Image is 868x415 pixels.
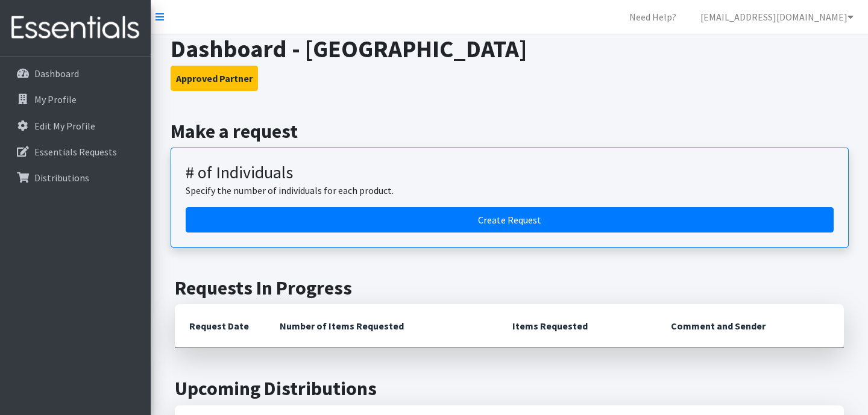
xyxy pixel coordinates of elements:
h1: Dashboard - [GEOGRAPHIC_DATA] [171,34,849,63]
a: Essentials Requests [5,140,146,164]
h3: # of Individuals [186,163,834,183]
h2: Requests In Progress [175,276,844,299]
th: Request Date [175,304,265,348]
a: Need Help? [620,5,686,29]
h2: Upcoming Distributions [175,377,844,400]
img: HumanEssentials [5,8,146,48]
h2: Make a request [171,120,849,143]
th: Items Requested [498,304,656,348]
p: Dashboard [34,67,79,80]
a: My Profile [5,87,146,111]
p: My Profile [34,93,77,105]
p: Edit My Profile [34,120,95,132]
p: Specify the number of individuals for each product. [186,183,834,198]
a: Edit My Profile [5,114,146,138]
a: Distributions [5,166,146,190]
button: Approved Partner [171,66,258,91]
th: Comment and Sender [656,304,844,348]
a: [EMAIL_ADDRESS][DOMAIN_NAME] [691,5,863,29]
p: Essentials Requests [34,146,117,158]
a: Create a request by number of individuals [186,207,834,232]
th: Number of Items Requested [265,304,498,348]
p: Distributions [34,172,89,184]
a: Dashboard [5,61,146,86]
